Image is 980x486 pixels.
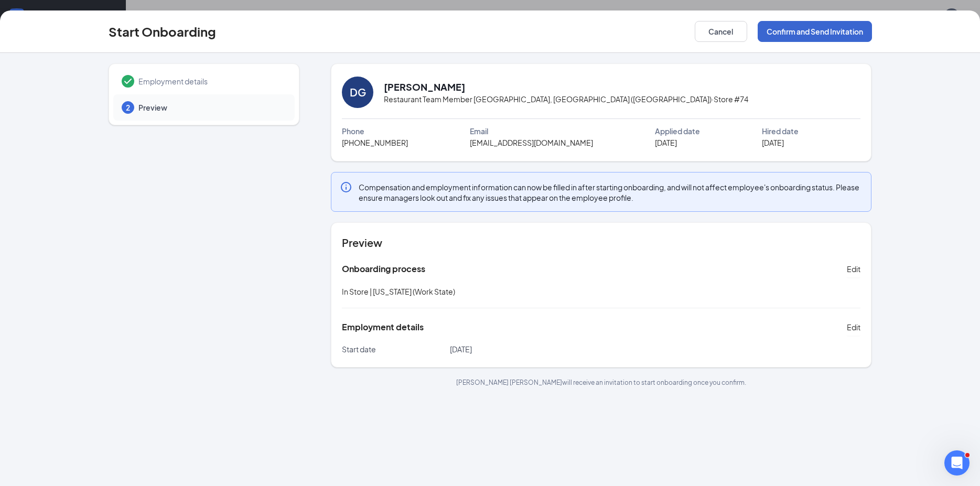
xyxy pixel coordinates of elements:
h5: Employment details [342,321,424,333]
p: [DATE] [450,344,601,354]
span: Applied date [655,125,700,137]
p: Start date [342,344,450,354]
span: [DATE] [762,137,784,148]
span: Employment details [138,76,284,87]
span: [PHONE_NUMBER] [342,137,408,148]
p: [PERSON_NAME] [PERSON_NAME] will receive an invitation to start onboarding once you confirm. [331,378,871,387]
h2: [PERSON_NAME] [384,80,465,93]
span: Restaurant Team Member [GEOGRAPHIC_DATA], [GEOGRAPHIC_DATA] ([GEOGRAPHIC_DATA]) · Store #74 [384,93,748,105]
svg: Info [340,181,352,193]
div: DG [350,85,366,100]
button: Edit [847,261,860,277]
h3: Start Onboarding [109,23,216,40]
iframe: Intercom live chat [944,450,970,476]
span: In Store | [US_STATE] (Work State) [342,287,455,296]
button: Edit [847,319,860,336]
h5: Onboarding process [342,263,425,275]
button: Confirm and Send Invitation [758,21,872,42]
span: [EMAIL_ADDRESS][DOMAIN_NAME] [470,137,593,148]
span: 2 [126,102,130,113]
span: Edit [847,322,860,332]
span: Preview [138,102,284,113]
button: Cancel [695,21,747,42]
span: Phone [342,125,364,137]
h4: Preview [342,235,860,250]
span: Compensation and employment information can now be filled in after starting onboarding, and will ... [359,182,863,203]
span: [DATE] [655,137,677,148]
span: Hired date [762,125,799,137]
span: Edit [847,264,860,274]
svg: Checkmark [122,75,134,88]
span: Email [470,125,488,137]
